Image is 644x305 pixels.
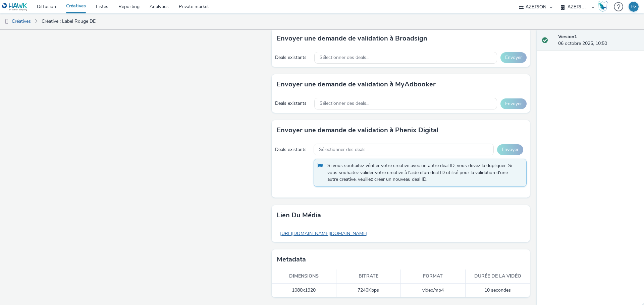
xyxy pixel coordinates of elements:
td: 7240 Kbps [336,284,401,297]
th: Durée de la vidéo [466,270,530,283]
td: video/mp4 [401,284,466,297]
div: EG [631,2,637,12]
a: Hawk Academy [598,1,610,12]
a: [URL][DOMAIN_NAME][DOMAIN_NAME] [277,227,371,240]
button: Envoyer [497,144,523,155]
span: Sélectionner des deals... [320,101,369,106]
button: Envoyer [500,52,527,63]
img: undefined Logo [2,3,28,11]
span: Sélectionner des deals... [319,147,369,153]
td: 10 secondes [466,284,530,297]
span: Sélectionner des deals... [320,55,369,61]
button: Envoyer [500,98,527,109]
th: Bitrate [336,270,401,283]
div: 06 octobre 2025, 10:50 [558,33,639,47]
h3: Metadata [277,254,306,264]
div: Deals existants [275,146,310,153]
th: Dimensions [272,270,336,283]
strong: Version 1 [558,33,577,40]
img: dooh [3,18,10,25]
td: 1080x1920 [272,284,336,297]
h3: Envoyer une demande de validation à Broadsign [277,33,427,44]
div: Deals existants [275,54,311,61]
span: Si vous souhaitez vérifier votre creative avec un autre deal ID, vous devez la dupliquer. Si vous... [327,162,520,183]
div: Deals existants [275,100,311,107]
h3: Envoyer une demande de validation à Phenix Digital [277,125,438,135]
a: Créative : Label Rouge DE [38,13,99,29]
h3: Lien du média [277,210,321,220]
h3: Envoyer une demande de validation à MyAdbooker [277,79,436,89]
th: Format [401,270,466,283]
img: Hawk Academy [598,1,608,12]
